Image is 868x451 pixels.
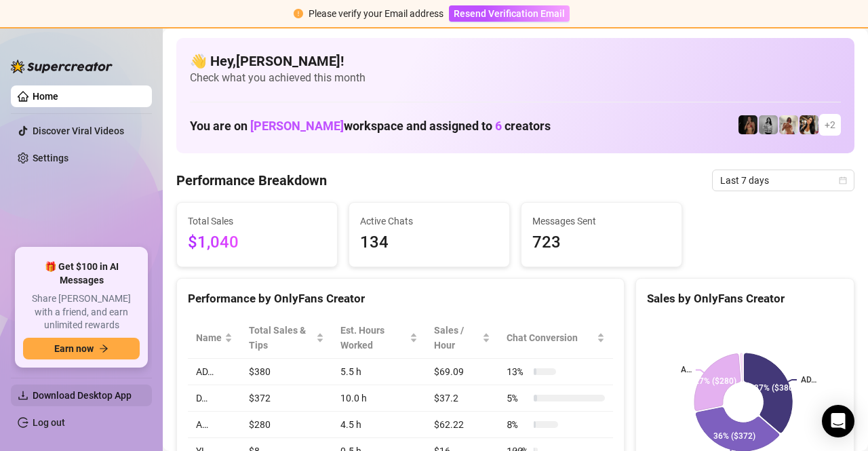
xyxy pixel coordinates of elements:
h1: You are on workspace and assigned to creators [190,119,551,134]
span: calendar [839,176,847,184]
td: $62.22 [426,412,498,438]
span: 6 [495,119,502,133]
div: Est. Hours Worked [340,323,407,353]
td: AD… [188,359,241,385]
span: 8 % [507,417,528,432]
span: 13 % [507,364,528,379]
span: download [18,390,28,401]
text: A… [681,366,692,375]
td: $372 [241,385,332,412]
span: arrow-right [99,344,108,353]
span: Sales / Hour [434,323,479,353]
button: Resend Verification Email [449,5,570,22]
span: Name [196,330,222,345]
div: Sales by OnlyFans Creator [647,290,843,308]
td: D… [188,385,241,412]
button: Earn nowarrow-right [23,338,140,359]
span: Messages Sent [532,214,671,229]
span: Active Chats [360,214,498,229]
span: 723 [532,230,671,256]
div: Open Intercom Messenger [822,405,854,437]
span: Total Sales & Tips [249,323,313,353]
span: Total Sales [188,214,326,229]
span: Resend Verification Email [454,8,565,19]
div: Performance by OnlyFans Creator [188,290,613,308]
img: logo-BBDzfeDw.svg [11,60,113,73]
img: A [759,115,778,134]
span: 134 [360,230,498,256]
span: Earn now [54,343,94,354]
th: Sales / Hour [426,317,498,359]
span: + 2 [825,117,835,132]
span: [PERSON_NAME] [250,119,344,133]
span: Download Desktop App [33,390,132,401]
td: $37.2 [426,385,498,412]
span: exclamation-circle [294,9,303,18]
td: $380 [241,359,332,385]
td: $280 [241,412,332,438]
a: Settings [33,153,68,163]
img: Green [779,115,798,134]
a: Home [33,91,58,102]
th: Name [188,317,241,359]
h4: Performance Breakdown [176,171,327,190]
img: D [738,115,757,134]
text: AD… [801,375,816,385]
td: 10.0 h [332,385,426,412]
span: $1,040 [188,230,326,256]
span: 5 % [507,391,528,406]
a: Discover Viral Videos [33,125,124,136]
img: AD [800,115,818,134]
td: 5.5 h [332,359,426,385]
span: Share [PERSON_NAME] with a friend, and earn unlimited rewards [23,292,140,332]
td: $69.09 [426,359,498,385]
span: 🎁 Get $100 in AI Messages [23,260,140,287]
div: Please verify your Email address [309,6,443,21]
span: Check what you achieved this month [190,71,841,85]
td: A… [188,412,241,438]
th: Chat Conversion [498,317,613,359]
th: Total Sales & Tips [241,317,332,359]
span: Last 7 days [720,170,846,191]
h4: 👋 Hey, [PERSON_NAME] ! [190,52,841,71]
span: Chat Conversion [507,330,594,345]
a: Log out [33,417,65,428]
td: 4.5 h [332,412,426,438]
